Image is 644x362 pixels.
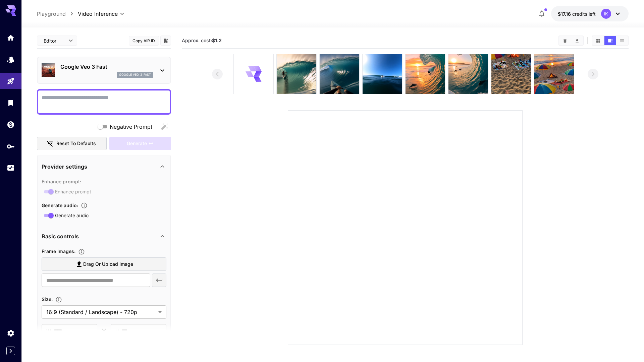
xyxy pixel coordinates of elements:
button: Upload frame images. [75,248,88,255]
img: x2tXW4AAAAGSURBVAMALII9TkW7kC8AAAAASUVORK5CYII= [277,54,316,94]
div: Provider settings [42,159,166,175]
div: Library [7,99,15,107]
a: Playground [37,10,66,18]
div: Basic controls [42,228,166,244]
p: Google Veo 3 Fast [60,63,153,71]
span: Drag or upload image [83,260,133,268]
img: 9ULDAnAAAABklEQVQDAOPChl92jrQ+AAAAAElFTkSuQmCC [448,54,488,94]
span: credits left [572,11,596,17]
img: 2emU8AAAAAGSURBVAMAgNIL1cB7w5sAAAAASUVORK5CYII= [406,54,445,94]
p: Basic controls [42,232,79,240]
div: Playground [7,77,15,85]
span: Video Inference [78,10,118,18]
div: Show media in grid viewShow media in video viewShow media in list view [592,36,629,46]
button: Copy AIR ID [129,36,159,46]
span: Generate audio : [42,202,78,208]
span: $17.16 [558,11,572,17]
div: Google Veo 3 Fastgoogle_veo_3_fast [42,60,166,80]
span: Approx. cost: [182,38,222,43]
div: Clear AllDownload All [558,36,584,46]
button: Download All [571,36,583,45]
span: 16:9 (Standard / Landscape) - 720p [46,308,156,316]
p: google_veo_3_fast [119,72,151,77]
button: $17.1579IK [551,6,629,21]
label: Drag or upload image [42,257,166,271]
button: Adjust the dimensions of the generated image by specifying its width and height in pixels, or sel... [53,296,65,303]
span: Size : [42,296,53,302]
div: Usage [7,164,15,172]
img: 5dy4dIAAAAGSURBVAMAKnLP5bKaRXwAAAAASUVORK5CYII= [320,54,359,94]
div: API Keys [7,142,15,150]
span: Negative Prompt [110,123,152,131]
p: Provider settings [42,163,87,171]
button: Expand sidebar [6,347,15,355]
button: Show media in grid view [592,36,604,45]
button: Add to library [163,37,169,45]
div: Models [7,55,15,64]
div: Settings [7,329,15,337]
button: Clear All [559,36,571,45]
div: IK [601,9,611,19]
nav: breadcrumb [37,10,78,18]
span: Editor [44,37,64,44]
b: $1.2 [212,38,222,43]
button: Show media in video view [604,36,616,45]
div: Wallet [7,120,15,129]
span: Frame Images : [42,248,75,254]
button: Show media in list view [616,36,628,45]
div: $17.1579 [558,10,596,17]
img: xlxqFYAAAAGSURBVAMAjAXYMHge370AAAAASUVORK5CYII= [534,54,574,94]
img: XhvvkAAAABklEQVQDANJD13I4kWotAAAAAElFTkSuQmCC [491,54,531,94]
button: Reset to defaults [37,137,107,150]
div: Home [7,34,15,42]
span: Generate audio [55,212,89,219]
img: ZFkZGgAAAAZJREFUAwBpqGUYLMHYiwAAAABJRU5ErkJggg== [363,54,402,94]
